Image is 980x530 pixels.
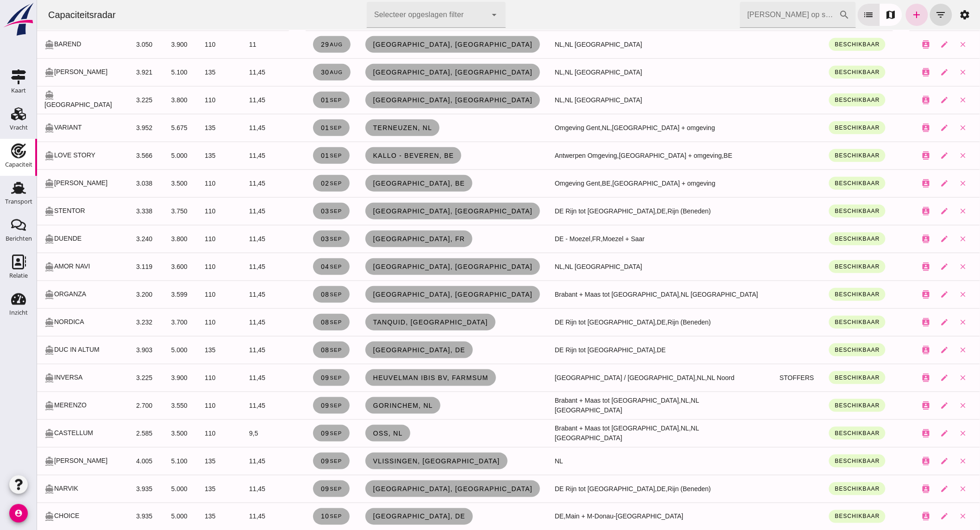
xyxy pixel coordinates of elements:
[792,455,848,468] button: Beschikbaar
[127,86,160,114] td: 3.800
[205,58,252,86] td: 11,45
[7,345,84,355] div: DUC IN ALTUM
[160,142,205,169] td: 135
[885,290,893,299] i: contacts
[292,69,306,75] small: aug
[336,96,496,104] span: [GEOGRAPHIC_DATA], [GEOGRAPHIC_DATA]
[802,9,813,20] i: search
[798,402,843,409] span: Beschikbaar
[7,456,84,466] div: [PERSON_NAME]
[9,273,28,279] div: Relatie
[283,69,306,76] span: 30
[7,289,84,299] div: ORGANZA
[92,31,127,58] td: 3.050
[7,511,84,522] div: CHOICE
[160,308,205,336] td: 110
[276,64,314,81] a: 30aug
[92,169,127,197] td: 3.038
[276,203,313,219] a: 03sep
[92,225,127,253] td: 3.240
[742,374,777,381] span: STOFFERS
[798,374,843,381] span: Beschikbaar
[292,403,305,408] small: sep
[328,369,459,386] a: Heuvelman Ibis bv, Farmsum
[276,92,313,108] a: 01sep
[205,142,252,169] td: 11,45
[127,31,160,58] td: 3.900
[336,430,366,437] span: Oss, nl
[283,263,305,270] span: 04
[792,482,848,495] button: Beschikbaar
[11,87,26,94] div: Kaart
[328,64,503,81] a: [GEOGRAPHIC_DATA], [GEOGRAPHIC_DATA]
[798,430,843,436] span: Beschikbaar
[798,125,843,131] span: Beschikbaar
[283,207,305,215] span: 03
[336,207,496,215] span: [GEOGRAPHIC_DATA], [GEOGRAPHIC_DATA]
[127,142,160,169] td: 5.000
[885,512,893,521] i: contacts
[292,319,305,325] small: sep
[798,291,843,298] span: Beschikbaar
[904,429,912,437] i: edit
[885,68,893,76] i: contacts
[885,374,893,382] i: contacts
[292,208,305,214] small: sep
[885,346,893,354] i: contacts
[518,124,565,131] span: Omgeving Gent,
[292,125,305,131] small: sep
[160,392,205,419] td: 110
[885,262,893,271] i: contacts
[898,9,910,20] i: filter_list
[160,86,205,114] td: 110
[292,375,305,380] small: sep
[798,319,843,325] span: Beschikbaar
[7,123,84,133] div: VARIANT
[283,485,305,493] span: 09
[7,90,84,110] div: [GEOGRAPHIC_DATA]
[336,457,463,465] span: Vlissingen, [GEOGRAPHIC_DATA]
[276,508,313,525] a: 10sep
[127,336,160,364] td: 5.000
[528,41,605,48] span: NL [GEOGRAPHIC_DATA]
[276,147,313,164] a: 01sep
[904,124,912,132] i: edit
[798,208,843,214] span: Beschikbaar
[792,260,848,273] button: Beschikbaar
[922,346,930,354] i: close
[6,236,32,242] div: Berichten
[9,310,28,316] div: Inzicht
[276,36,314,53] a: 29aug
[904,207,912,215] i: edit
[92,475,127,503] td: 3.935
[885,124,893,132] i: contacts
[160,169,205,197] td: 110
[205,364,252,392] td: 11,45
[276,369,313,386] a: 09sep
[792,66,848,79] button: Beschikbaar
[283,430,305,437] span: 09
[127,169,160,197] td: 3.500
[336,41,496,48] span: [GEOGRAPHIC_DATA], [GEOGRAPHIC_DATA]
[922,429,930,437] i: close
[283,457,305,465] span: 09
[885,40,893,49] i: contacts
[205,169,252,197] td: 11,45
[336,69,496,76] span: [GEOGRAPHIC_DATA], [GEOGRAPHIC_DATA]
[328,342,436,358] a: [GEOGRAPHIC_DATA], de
[292,347,305,353] small: sep
[336,263,496,270] span: [GEOGRAPHIC_DATA], [GEOGRAPHIC_DATA]
[336,152,417,159] span: Kallo - Beveren, be
[205,419,252,447] td: 9,5
[7,428,84,438] div: CASTELLUM
[792,427,848,440] button: Beschikbaar
[205,31,252,58] td: 11
[92,86,127,114] td: 3.225
[336,291,496,298] span: [GEOGRAPHIC_DATA], [GEOGRAPHIC_DATA]
[885,235,893,243] i: contacts
[798,347,843,353] span: Beschikbaar
[922,68,930,76] i: close
[328,119,403,136] a: Terneuzen, nl
[205,253,252,281] td: 11,45
[292,486,305,492] small: sep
